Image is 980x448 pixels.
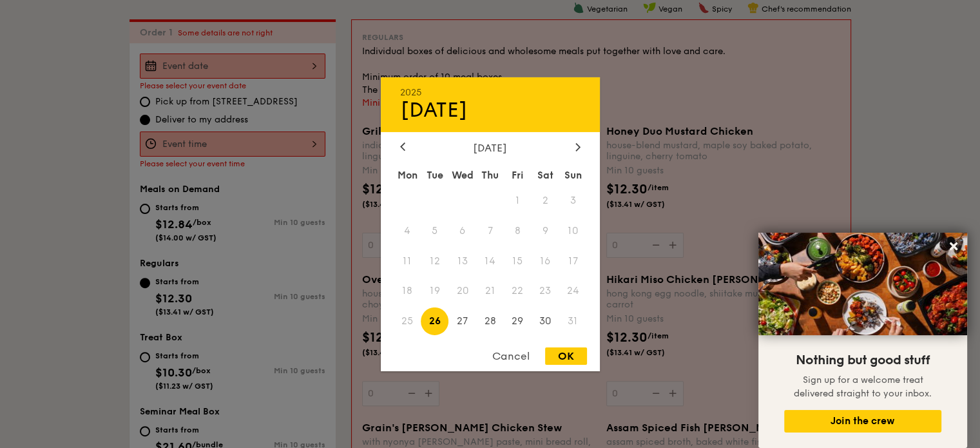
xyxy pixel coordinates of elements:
span: 1 [504,186,532,214]
span: 31 [559,307,587,335]
button: Join the crew [784,410,941,433]
div: Sat [532,163,559,186]
div: 2025 [400,86,581,97]
span: 15 [504,247,532,275]
span: 27 [448,307,476,335]
span: 16 [532,247,559,275]
div: Thu [476,163,504,186]
div: Mon [394,163,421,186]
span: 3 [559,186,587,214]
span: 29 [504,307,532,335]
span: 8 [504,217,532,244]
span: 10 [559,217,587,244]
span: 23 [532,277,559,305]
div: Tue [421,163,448,186]
span: Nothing but good stuff [796,353,930,368]
span: 5 [421,217,448,244]
div: Sun [559,163,587,186]
span: 6 [448,217,476,244]
span: 20 [448,277,476,305]
div: [DATE] [400,97,581,122]
span: 18 [394,277,421,305]
span: 2 [532,186,559,214]
span: 7 [476,217,504,244]
div: OK [545,347,587,365]
span: 19 [421,277,448,305]
span: 26 [421,307,448,335]
span: 24 [559,277,587,305]
span: 30 [532,307,559,335]
span: 21 [476,277,504,305]
div: Cancel [479,347,543,365]
span: 25 [394,307,421,335]
span: 22 [504,277,532,305]
img: DSC07876-Edit02-Large.jpeg [758,233,967,335]
div: [DATE] [400,141,581,153]
span: 28 [476,307,504,335]
span: Sign up for a welcome treat delivered straight to your inbox. [794,375,932,399]
span: 4 [394,217,421,244]
span: 17 [559,247,587,275]
span: 9 [532,217,559,244]
div: Fri [504,163,532,186]
span: 14 [476,247,504,275]
span: 13 [448,247,476,275]
span: 11 [394,247,421,275]
button: Close [943,236,964,257]
span: 12 [421,247,448,275]
div: Wed [448,163,476,186]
